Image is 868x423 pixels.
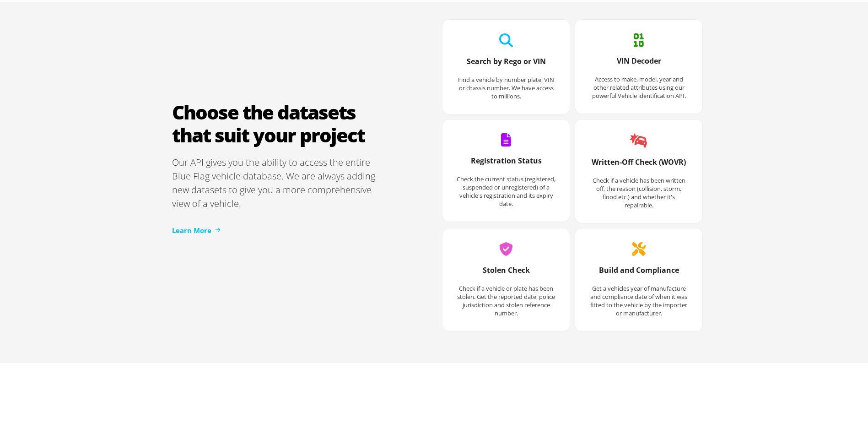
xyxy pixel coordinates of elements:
[589,263,689,282] h3: Build and Compliance
[456,173,556,206] p: Check the current status (registered, suspended or unregistered) of a vehicle's registration and ...
[589,73,689,98] p: Access to make, model, year and other related attributes using our powerful Vehicle identificatio...
[456,74,556,98] p: Find a vehicle by number plate, VIN or chassis number. We have access to millions.
[172,223,221,234] a: Learn More
[589,54,689,73] h3: VIN Decoder
[456,154,556,173] h3: Registration Status
[456,263,556,282] h3: Stolen Check
[172,99,383,145] h2: Choose the datasets that suit your project
[456,54,556,74] h3: Search by Rego or VIN
[456,282,556,315] p: Check if a vehicle or plate has been stolen. Get the reported date, police jurisdiction and stole...
[589,155,689,174] h3: Written-Off Check (WOVR)
[589,282,689,315] p: Get a vehicles year of manufacture and compliance date of when it was fitted to the vehicle by th...
[172,154,383,209] p: Our API gives you the ability to access the entire Blue Flag vehicle database. We are always addi...
[589,174,689,207] p: Check if a vehicle has been written off, the reason (collision, storm, flood etc.) and whether it...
